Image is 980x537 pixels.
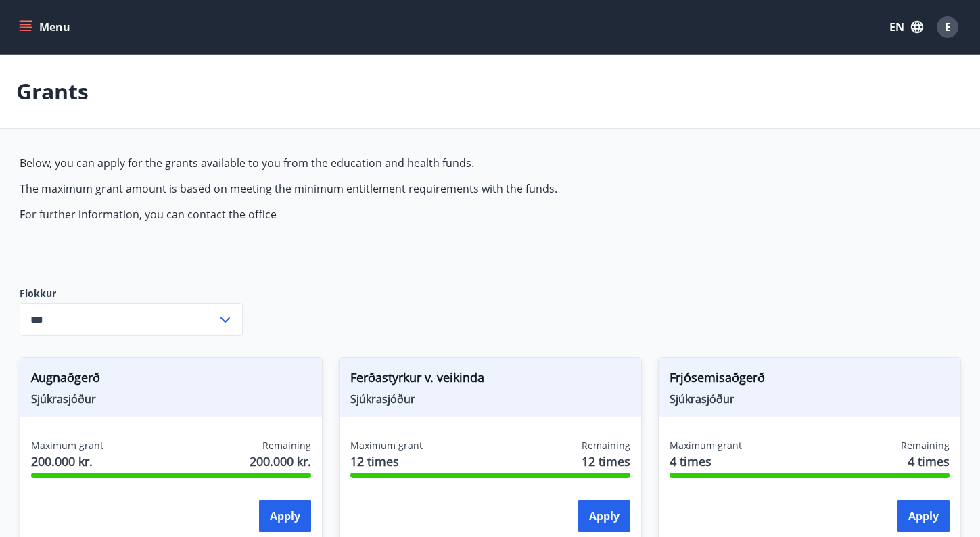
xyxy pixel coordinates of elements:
[350,392,630,406] span: Sjúkrasjóður
[670,392,950,406] span: Sjúkrasjóður
[945,20,951,34] span: E
[20,181,658,196] p: The maximum grant amount is based on meeting the minimum entitlement requirements with the funds.
[259,500,311,532] button: Apply
[582,452,630,470] span: 12 times
[578,500,630,532] button: Apply
[31,452,103,470] span: 200.000 kr.
[16,76,89,106] p: Grants
[901,439,950,452] span: Remaining
[16,15,76,39] button: menu
[350,452,423,470] span: 12 times
[350,439,423,452] span: Maximum grant
[262,439,311,452] span: Remaining
[31,369,311,392] span: Augnaðgerð
[931,11,964,43] button: E
[670,439,742,452] span: Maximum grant
[350,369,630,392] span: Ferðastyrkur v. veikinda
[31,439,103,452] span: Maximum grant
[20,287,243,300] label: Flokkur
[897,500,950,532] button: Apply
[670,452,742,470] span: 4 times
[31,392,311,406] span: Sjúkrasjóður
[250,452,311,470] span: 200.000 kr.
[884,15,929,39] button: EN
[20,207,658,222] p: For further information, you can contact the office
[582,439,630,452] span: Remaining
[908,452,950,470] span: 4 times
[20,156,658,170] p: Below, you can apply for the grants available to you from the education and health funds.
[670,369,950,392] span: Frjósemisaðgerð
